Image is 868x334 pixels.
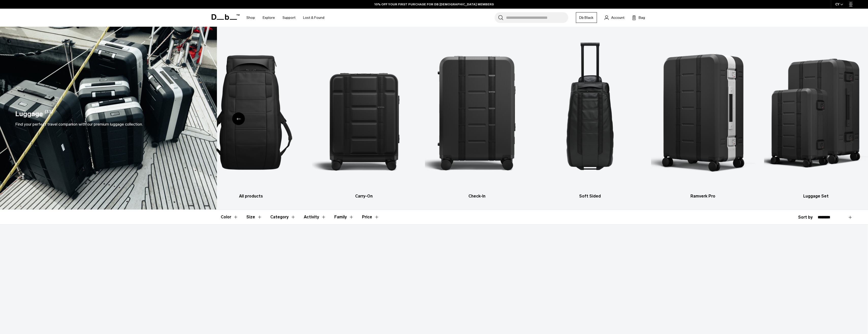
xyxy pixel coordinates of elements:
[538,193,642,199] h3: Soft Sided
[538,34,642,199] a: Db Soft Sided
[246,9,255,27] a: Shop
[764,34,868,199] li: 6 / 6
[270,210,296,224] button: Toggle Filter
[538,34,642,191] img: Db
[651,34,755,199] li: 5 / 6
[764,34,868,191] img: Db
[263,9,275,27] a: Explore
[651,34,755,191] img: Db
[246,210,262,224] button: Toggle Filter
[312,34,416,199] a: Db Carry-On
[334,210,354,224] button: Toggle Filter
[764,34,868,199] a: Db Luggage Set
[15,109,43,119] h1: Luggage
[199,193,303,199] h3: All products
[425,34,529,199] li: 3 / 6
[764,193,868,199] h3: Luggage Set
[232,112,245,125] div: Previous slide
[243,9,328,27] nav: Main Navigation
[312,34,416,199] li: 2 / 6
[199,34,303,199] a: Db All products
[425,193,529,199] h3: Check-In
[425,34,529,199] a: Db Check-In
[611,15,624,20] span: Account
[45,109,53,119] span: (33)
[312,34,416,191] img: Db
[651,34,755,199] a: Db Ramverk Pro
[199,34,303,199] li: 1 / 6
[303,9,324,27] a: Lost & Found
[199,34,303,191] img: Db
[538,34,642,199] li: 4 / 6
[639,15,645,20] span: Bag
[15,122,143,127] span: Find your perfect travel companion with our premium luggage collection.
[374,2,494,7] a: 10% OFF YOUR FIRST PURCHASE FOR DB [DEMOGRAPHIC_DATA] MEMBERS
[425,34,529,191] img: Db
[632,14,645,21] button: Bag
[282,9,295,27] a: Support
[221,210,238,224] button: Toggle Filter
[362,210,379,224] button: Toggle Price
[605,14,624,21] a: Account
[304,210,326,224] button: Toggle Filter
[312,193,416,199] h3: Carry-On
[651,193,755,199] h3: Ramverk Pro
[576,12,597,23] a: Db Black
